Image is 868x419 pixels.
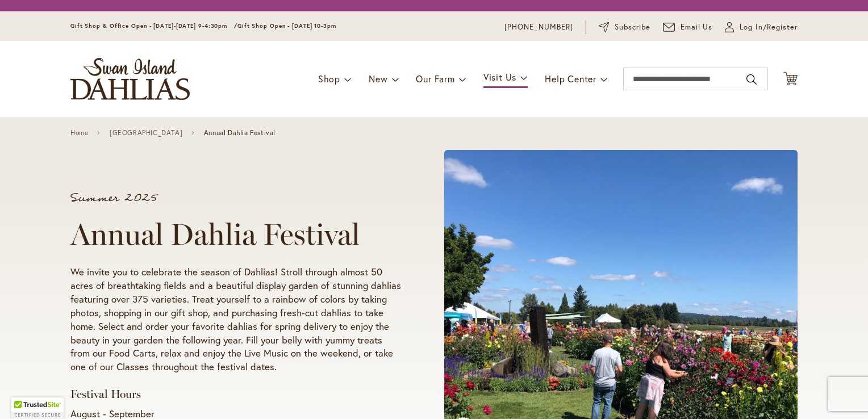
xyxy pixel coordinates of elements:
span: Log In/Register [740,22,798,33]
span: Shop [318,73,340,85]
span: Gift Shop Open - [DATE] 10-3pm [237,22,336,30]
a: Home [70,129,88,137]
span: Gift Shop & Office Open - [DATE]-[DATE] 9-4:30pm / [70,22,237,30]
span: Email Us [681,22,713,33]
div: TrustedSite Certified [11,397,64,419]
a: Log In/Register [725,22,798,33]
span: Annual Dahlia Festival [204,129,276,137]
p: We invite you to celebrate the season of Dahlias! Stroll through almost 50 acres of breathtaking ... [70,265,401,374]
a: Subscribe [599,22,650,33]
span: Subscribe [615,22,650,33]
span: Our Farm [416,73,454,85]
a: [PHONE_NUMBER] [504,22,573,33]
a: Email Us [663,22,713,33]
button: Search [746,70,757,89]
span: Visit Us [483,71,516,83]
p: Summer 2025 [70,192,401,204]
span: New [369,73,387,85]
h3: Festival Hours [70,387,401,401]
a: store logo [70,58,190,100]
h1: Annual Dahlia Festival [70,217,401,252]
a: [GEOGRAPHIC_DATA] [110,129,182,137]
span: Help Center [545,73,596,85]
